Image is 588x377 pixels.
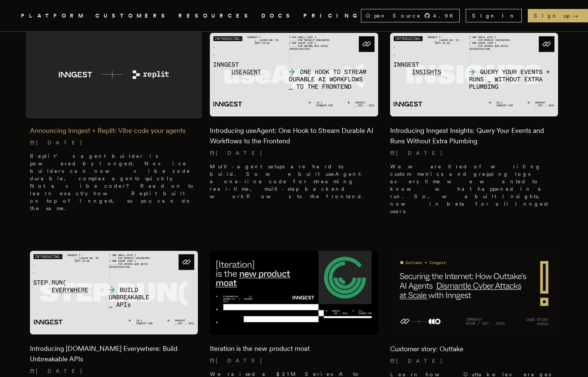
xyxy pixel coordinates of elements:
img: Featured image for Announcing Inngest + Replit: Vibe code your agents blog post [26,31,202,118]
button: RESOURCES [178,11,252,21]
img: Featured image for Introducing Inngest Insights: Query Your Events and Runs Without Extra Plumbin... [390,33,558,116]
a: DOCS [261,11,294,21]
p: [DATE] [210,357,378,364]
p: [DATE] [210,149,378,157]
p: [DATE] [30,367,198,375]
span: → [573,12,585,19]
h2: Introducing useAgent: One Hook to Stream Durable AI Workflows to the Frontend [210,125,378,146]
p: We were tired of writing custom metrics and grepping logs every time we wanted to know what happe... [390,163,558,215]
img: Featured image for Introducing useAgent: One Hook to Stream Durable AI Workflows to the Frontend ... [210,33,378,116]
h2: Introducing Inngest Insights: Query Your Events and Runs Without Extra Plumbing [390,125,558,146]
img: Featured image for Introducing Step.Run Everywhere: Build Unbreakable APIs blog post [30,251,198,334]
a: PRICING [303,11,361,21]
a: CUSTOMERS [95,11,169,21]
a: Featured image for Introducing Inngest Insights: Query Your Events and Runs Without Extra Plumbin... [390,33,558,221]
span: Open Source [366,12,421,19]
a: Featured image for Introducing useAgent: One Hook to Stream Durable AI Workflows to the Frontend ... [210,33,378,206]
span: 4.9 K [433,12,458,19]
p: [DATE] [30,139,198,146]
h2: Customer story: Outtake [390,344,558,354]
p: [DATE] [390,357,558,365]
p: [DATE] [390,149,558,157]
h2: Introducing [DOMAIN_NAME] Everywhere: Build Unbreakable APIs [30,343,198,364]
h2: Announcing Inngest + Replit: Vibe code your agents [30,125,198,136]
img: Featured image for Customer story: Outtake blog post [390,251,558,335]
button: PLATFORM [21,11,86,21]
img: Featured image for Iteration is the new product moat blog post [210,251,378,335]
a: Sign In [466,9,522,22]
h2: Iteration is the new product moat [210,343,378,354]
p: Multi-agent setups are hard to build. So we built useAgent: a one-line code for streaming real-ti... [210,163,378,200]
a: Featured image for Announcing Inngest + Replit: Vibe code your agents blog postAnnouncing Inngest... [30,33,198,218]
p: Replit’s agent builder is powered by Inngest. Novice builders can now vibe code durable, complex ... [30,152,198,212]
